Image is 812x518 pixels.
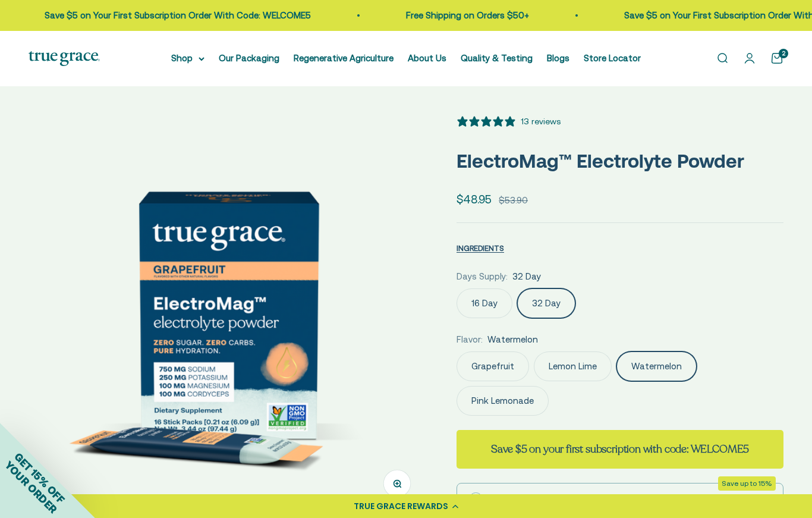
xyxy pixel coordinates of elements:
a: Quality & Testing [461,53,533,63]
a: Our Packaging [219,53,279,63]
button: INGREDIENTS [457,241,504,255]
compare-at-price: $53.90 [499,193,528,208]
span: GET 15% OFF [12,450,67,506]
a: Store Locator [584,53,641,63]
span: INGREDIENTS [457,244,504,253]
img: ElectroMag™ [29,115,428,514]
cart-count: 2 [779,49,788,58]
div: 13 reviews [521,115,561,128]
div: TRUE GRACE REWARDS [354,500,448,513]
legend: Flavor: [457,332,483,347]
button: 5 stars, 13 ratings [457,115,561,128]
summary: Shop [171,51,204,65]
span: YOUR ORDER [2,459,59,516]
p: Save $5 on Your First Subscription Order With Code: WELCOME5 [45,8,311,23]
a: Free Shipping on Orders $50+ [406,10,529,20]
a: About Us [408,53,446,63]
p: ElectroMag™ Electrolyte Powder [457,146,783,176]
strong: Save $5 on your first subscription with code: WELCOME5 [491,442,749,456]
sale-price: $48.95 [457,190,492,208]
legend: Days Supply: [457,269,508,284]
a: Regenerative Agriculture [294,53,394,63]
a: Blogs [547,53,569,63]
span: 32 Day [512,269,541,284]
span: Watermelon [487,332,538,347]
